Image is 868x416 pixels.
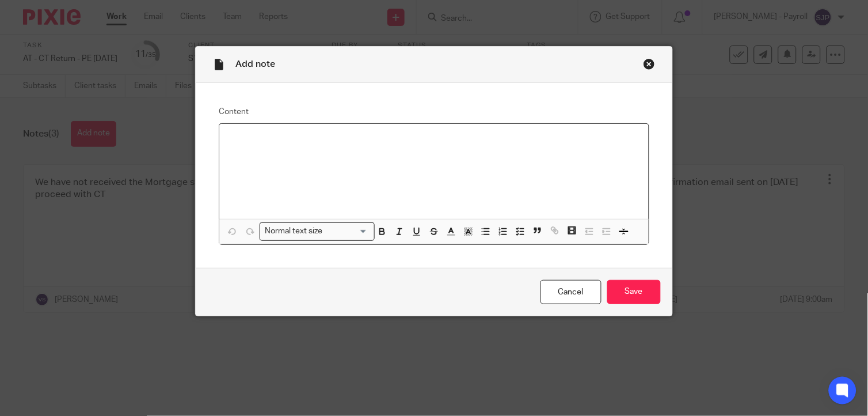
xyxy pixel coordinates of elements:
input: Search for option [326,225,368,237]
div: Close this dialog window [644,58,655,70]
label: Content [219,106,649,118]
span: Normal text size [262,225,325,237]
div: Search for option [260,222,375,240]
a: Cancel [540,280,601,305]
input: Save [607,280,661,305]
span: Add note [235,59,275,69]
